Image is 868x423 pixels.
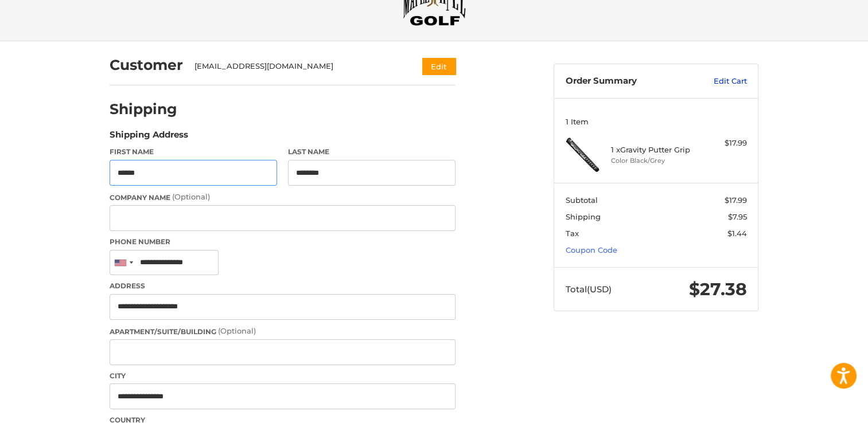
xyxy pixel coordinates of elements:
[110,281,456,291] label: Address
[288,147,456,157] label: Last Name
[566,229,579,238] span: Tax
[728,212,747,221] span: $7.95
[566,117,747,126] h3: 1 Item
[566,284,612,295] span: Total (USD)
[110,147,277,157] label: First Name
[611,156,699,166] li: Color Black/Grey
[172,192,210,201] small: (Optional)
[702,138,747,149] div: $17.99
[422,58,456,75] button: Edit
[218,326,256,335] small: (Optional)
[725,195,747,205] span: $17.99
[566,212,601,221] span: Shipping
[689,279,747,300] span: $27.38
[110,326,456,337] label: Apartment/Suite/Building
[110,100,177,118] h2: Shipping
[110,237,456,247] label: Phone Number
[110,56,183,74] h2: Customer
[110,128,188,147] legend: Shipping Address
[110,371,456,381] label: City
[566,245,617,254] a: Coupon Code
[566,195,598,205] span: Subtotal
[110,191,456,203] label: Company Name
[566,76,689,87] h3: Order Summary
[689,76,747,87] a: Edit Cart
[110,250,137,275] div: United States: +1
[727,229,747,238] span: $1.44
[611,145,699,154] h4: 1 x Gravity Putter Grip
[194,61,400,72] div: [EMAIL_ADDRESS][DOMAIN_NAME]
